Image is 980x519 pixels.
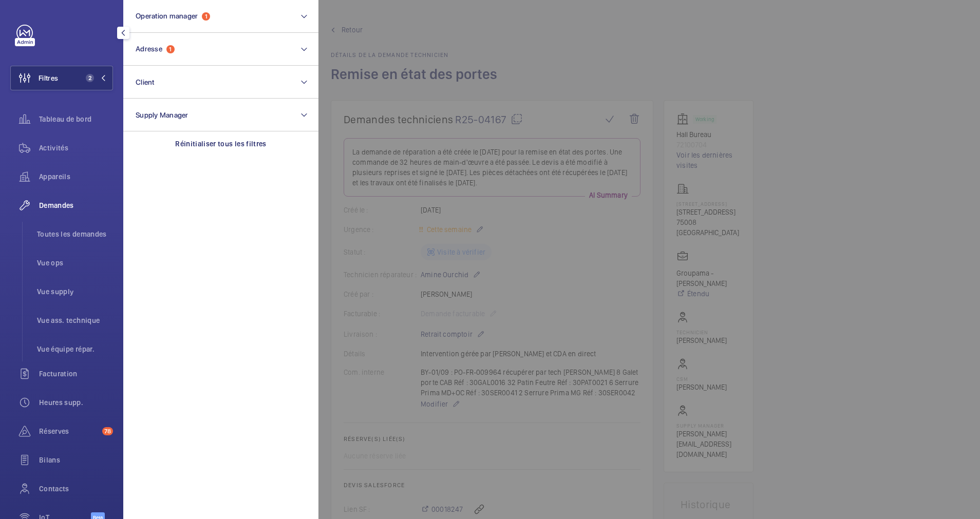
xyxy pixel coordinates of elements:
span: Appareils [39,171,113,182]
span: 78 [102,427,113,435]
button: Filtres2 [10,66,113,90]
span: Contacts [39,484,113,494]
span: Vue équipe répar. [37,344,113,354]
span: Réserves [39,426,98,436]
span: Vue ops [37,258,113,268]
span: Filtres [39,73,58,83]
span: Bilans [39,455,113,465]
span: Heures supp. [39,397,113,408]
span: Toutes les demandes [37,229,113,239]
span: Facturation [39,369,113,379]
span: Vue ass. technique [37,315,113,325]
span: Vue supply [37,286,113,297]
span: Activités [39,143,113,153]
span: 2 [86,74,94,82]
span: Tableau de bord [39,114,113,124]
span: Demandes [39,200,113,210]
